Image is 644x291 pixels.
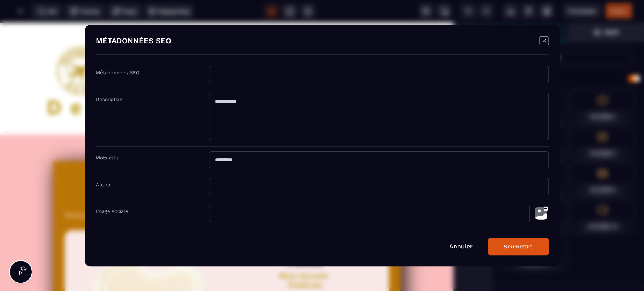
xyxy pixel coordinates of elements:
img: 6bc32b15c6a1abf2dae384077174aadc_LOGOT15p.png [57,25,105,72]
label: Image sociale [96,208,128,214]
text: Texte présentation [65,189,389,208]
label: Auteur [96,182,112,187]
h2: J'achète [235,219,376,245]
a: Annuler [449,243,473,250]
h4: MÉTADONNÉES SEO [96,36,171,47]
label: Description [96,96,123,102]
h1: Mon Escale Chakras [65,159,389,189]
label: Mots clés [96,155,119,161]
label: Métadonnées SEO [96,70,140,75]
img: photo-upload.002a6cb0.svg [533,205,549,222]
button: Soumettre [488,238,549,255]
